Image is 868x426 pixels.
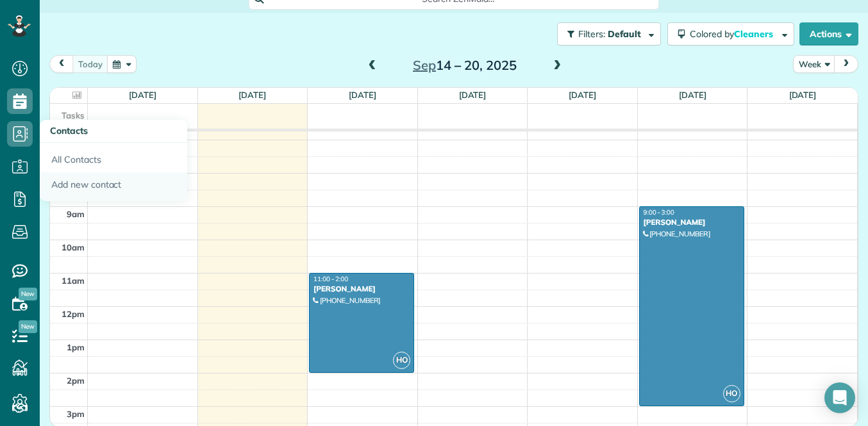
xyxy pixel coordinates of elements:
button: Actions [799,22,858,45]
div: [PERSON_NAME] [643,218,740,227]
span: 12pm [62,309,85,319]
a: [DATE] [789,90,817,100]
span: 3pm [67,409,85,419]
div: Open Intercom Messenger [824,382,855,413]
a: Filters: Default [551,22,661,45]
a: [DATE] [238,90,266,100]
button: today [72,55,108,72]
button: next [834,55,858,72]
button: prev [49,55,74,72]
span: 9am [67,209,85,219]
button: Colored byCleaners [667,22,794,45]
a: Add new contact [40,172,187,202]
span: Tasks [62,110,85,120]
button: Week [793,55,835,72]
span: New [19,320,37,333]
span: 9:00 - 3:00 [644,208,674,217]
div: [PERSON_NAME] [313,284,410,293]
span: 2pm [67,375,85,386]
span: 11am [62,275,85,286]
span: Colored by [690,28,778,40]
a: [DATE] [679,90,706,100]
span: HO [393,352,410,369]
a: [DATE] [129,90,156,100]
span: 10am [62,242,85,252]
span: New [19,288,37,300]
span: 11:00 - 2:00 [313,275,348,283]
h2: 14 – 20, 2025 [385,58,545,72]
span: Cleaners [734,28,775,40]
button: Filters: Default [557,22,661,45]
a: All Contacts [40,143,187,172]
span: Filters: [578,28,605,40]
span: Contacts [50,125,88,136]
span: Default [608,28,642,40]
a: [DATE] [569,90,596,100]
span: HO [723,385,740,402]
a: [DATE] [459,90,487,100]
a: [DATE] [349,90,376,100]
span: Sep [413,57,436,73]
span: 1pm [67,342,85,352]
